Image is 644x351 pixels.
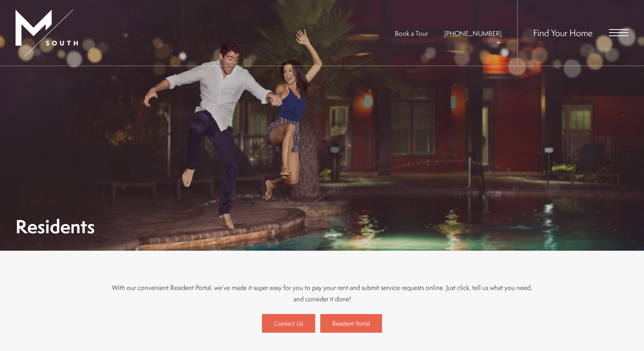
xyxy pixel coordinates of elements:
[16,10,78,56] img: MSouth
[533,26,593,39] a: Find Your Home
[395,29,428,38] a: Book a Tour
[108,282,536,304] p: With our convenient Resident Portal, we’ve made it super easy for you to pay your rent and submit...
[609,29,628,36] button: Open Menu
[444,29,502,38] span: [PHONE_NUMBER]
[16,218,95,235] h1: Residents
[274,319,303,328] span: Contact Us
[444,29,502,38] a: Call Us at 813-570-8014
[332,319,370,328] span: Resident Portal
[320,314,382,333] a: Resident Portal
[262,314,315,333] a: Contact Us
